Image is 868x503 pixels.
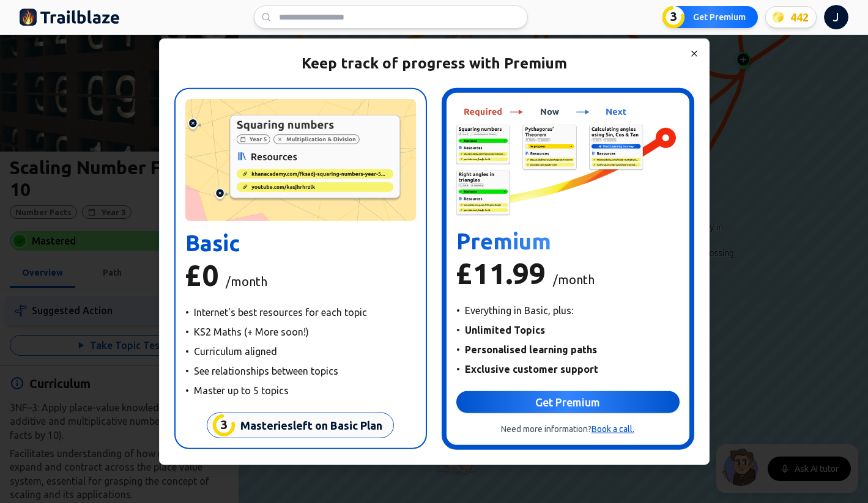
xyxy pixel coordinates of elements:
span: Unlimited Topics [465,323,545,337]
h2: Keep track of progress with Premium [174,53,694,73]
span: Everything in Basic, plus: [465,303,573,318]
span: • [456,323,460,337]
span: • [185,363,189,378]
span: /month [553,273,595,287]
h2: Premium [456,229,680,254]
span: • [185,343,189,358]
img: Basic plan infographic [185,98,416,221]
span: Exclusive customer support [465,362,598,376]
p: £11.99 [456,259,680,288]
span: /month [226,274,267,288]
span: • [185,383,189,397]
text: 3 [221,417,228,431]
span: Personalised learning paths [465,342,597,357]
span: Master up to 5 topics [194,383,289,397]
h2: Basic [185,230,416,255]
img: Premium plan infographic [456,102,680,219]
span: Masteries left on Basic Plan [240,416,382,433]
span: • [456,342,460,357]
span: Internet's best resources for each topic [194,304,367,319]
span: • [185,304,189,319]
span: • [456,303,460,318]
p: £0 [185,260,416,290]
button: Get Premium [456,391,680,413]
a: Book a call. [592,424,634,434]
span: See relationships between topics [194,363,338,378]
div: Need more information? [456,423,680,435]
span: • [185,324,189,339]
span: KS2 Maths (+ More soon!) [194,324,309,339]
span: • [456,362,460,376]
span: Curriculum aligned [194,343,277,358]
